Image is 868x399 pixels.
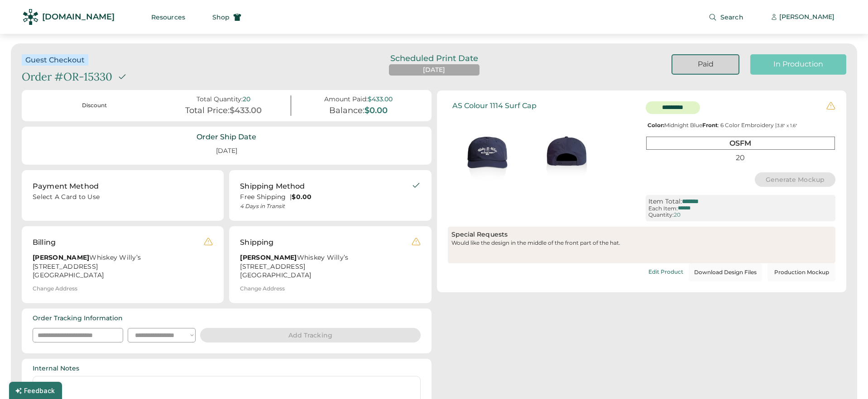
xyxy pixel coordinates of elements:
[648,205,678,212] div: Each Item:
[197,132,256,142] div: Order Ship Date
[22,69,112,85] div: Order #OR-15330
[648,269,683,275] div: Edit Product
[647,122,664,128] strong: Color:
[364,106,388,116] div: $0.00
[240,193,411,202] div: Free Shipping |
[33,285,77,292] div: Change Address
[33,237,56,248] div: Billing
[720,14,743,20] span: Search
[648,212,674,218] div: Quantity:
[38,102,151,109] div: Discount
[240,237,273,248] div: Shipping
[240,203,411,210] div: 4 Days in Transit
[140,8,196,26] button: Resources
[378,54,491,62] div: Scheduled Print Date
[33,314,123,323] div: Order Tracking Information
[230,106,262,116] div: $433.00
[368,95,393,103] div: $433.00
[698,8,754,26] button: Search
[205,143,248,159] div: [DATE]
[25,55,85,65] div: Guest Checkout
[240,253,297,261] strong: [PERSON_NAME]
[33,181,99,192] div: Payment Method
[201,8,252,26] button: Shop
[33,364,79,373] div: Internal Notes
[423,66,445,75] div: [DATE]
[240,253,411,280] div: Whiskey Willy’s [STREET_ADDRESS] [GEOGRAPHIC_DATA]
[212,14,230,20] span: Shop
[185,106,230,116] div: Total Price:
[200,328,421,342] button: Add Tracking
[448,114,527,193] img: generate-image
[683,59,728,69] div: Paid
[240,285,285,292] div: Change Address
[779,13,834,22] div: [PERSON_NAME]
[527,114,606,193] img: generate-image
[702,122,718,128] strong: Front
[329,106,364,116] div: Balance:
[648,198,682,205] div: Item Total:
[240,181,305,192] div: Shipping Method
[755,172,836,187] button: Generate Mockup
[23,9,38,25] img: Rendered Logo - Screens
[689,263,762,281] button: Download Design Files
[33,253,204,280] div: Whiskey Willy’s [STREET_ADDRESS] [GEOGRAPHIC_DATA]
[33,193,213,204] div: Select A Card to Use
[777,123,797,128] font: 3.8" x 1.6"
[761,59,835,69] div: In Production
[646,122,835,128] div: Midnight Blue : 6 Color Embroidery |
[451,239,832,260] div: Would like the design in the middle of the front part of the hat.
[451,230,832,239] div: Special Requests
[33,253,89,261] strong: [PERSON_NAME]
[324,95,368,103] div: Amount Paid:
[646,152,835,164] div: 20
[243,95,250,103] div: 20
[767,263,835,281] button: Production Mockup
[42,11,115,23] div: [DOMAIN_NAME]
[452,101,537,110] div: AS Colour 1114 Surf Cap
[197,95,243,103] div: Total Quantity:
[292,193,312,201] strong: $0.00
[646,137,835,150] div: OSFM
[674,212,681,218] div: 20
